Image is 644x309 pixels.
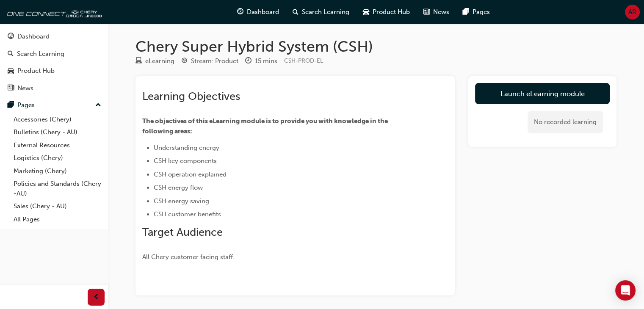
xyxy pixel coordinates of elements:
[142,253,235,261] span: All Chery customer facing staff.
[3,27,105,97] button: DashboardSearch LearningProduct HubNews
[10,152,105,165] a: Logistics (Chery)
[10,200,105,213] a: Sales (Chery - AU)
[230,3,286,21] a: guage-iconDashboard
[142,226,223,239] span: Target Audience
[17,32,50,41] div: Dashboard
[615,280,636,301] div: Open Intercom Messenger
[8,33,14,41] span: guage-icon
[135,56,174,66] div: Type
[154,184,203,191] span: CSH energy flow
[417,3,456,21] a: news-iconNews
[255,56,277,66] div: 15 mins
[8,50,14,58] span: search-icon
[154,171,227,178] span: CSH operation explained
[433,7,449,17] span: News
[475,83,610,104] a: Launch eLearning module
[8,85,14,92] span: news-icon
[302,7,349,17] span: Search Learning
[3,29,105,44] a: Dashboard
[463,7,469,17] span: pages-icon
[10,213,105,226] a: All Pages
[95,100,101,111] span: up-icon
[154,144,219,152] span: Understanding energy
[423,7,430,17] span: news-icon
[10,165,105,178] a: Marketing (Chery)
[3,80,105,96] a: News
[17,100,35,110] div: Pages
[3,63,105,79] a: Product Hub
[3,46,105,62] a: Search Learning
[17,83,33,93] div: News
[245,56,277,66] div: Duration
[142,117,389,135] span: The objectives of this eLearning module is to provide you with knowledge in the following areas:
[3,97,105,113] button: Pages
[181,58,188,65] span: target-icon
[237,7,243,17] span: guage-icon
[17,49,64,59] div: Search Learning
[154,197,209,205] span: CSH energy saving
[10,126,105,139] a: Bulletins (Chery - AU)
[528,111,603,133] div: No recorded learning
[154,210,221,218] span: CSH customer benefits
[286,3,356,21] a: search-iconSearch Learning
[10,177,105,200] a: Policies and Standards (Chery -AU)
[142,90,240,103] span: Learning Objectives
[181,56,238,66] div: Stream
[625,5,640,19] button: AR
[135,58,142,65] span: learningResourceType_ELEARNING-icon
[247,7,279,17] span: Dashboard
[10,139,105,152] a: External Resources
[8,67,14,75] span: car-icon
[293,7,299,17] span: search-icon
[8,102,14,109] span: pages-icon
[284,57,323,64] span: Learning resource code
[154,157,217,165] span: CSH key components
[363,7,369,17] span: car-icon
[135,37,616,56] h1: Chery Super Hybrid System (CSH)
[93,292,100,303] span: prev-icon
[10,113,105,126] a: Accessories (Chery)
[373,7,410,17] span: Product Hub
[145,56,174,66] div: eLearning
[4,3,102,20] img: oneconnect
[456,3,497,21] a: pages-iconPages
[473,7,490,17] span: Pages
[191,56,238,66] div: Stream: Product
[628,7,636,17] span: AR
[17,66,55,76] div: Product Hub
[245,58,252,65] span: clock-icon
[356,3,417,21] a: car-iconProduct Hub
